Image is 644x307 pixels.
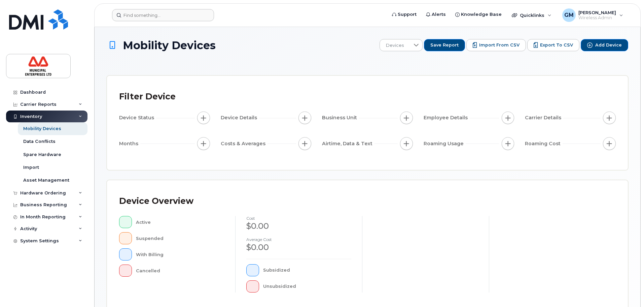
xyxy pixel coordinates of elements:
[246,237,351,242] h4: Average cost
[430,42,459,48] span: Save Report
[221,140,267,147] span: Costs & Averages
[123,39,216,51] span: Mobility Devices
[525,114,563,121] span: Carrier Details
[119,88,176,105] div: Filter Device
[119,192,193,210] div: Device Overview
[540,42,573,48] span: Export to CSV
[595,42,622,48] span: Add Device
[221,114,259,121] span: Device Details
[119,140,140,147] span: Months
[136,265,225,277] div: Cancelled
[380,39,410,52] span: Devices
[322,140,374,147] span: Airtime, Data & Text
[136,232,225,244] div: Suspended
[119,114,156,121] span: Device Status
[581,39,628,51] button: Add Device
[263,264,352,276] div: Subsidized
[527,39,579,51] button: Export to CSV
[246,242,351,253] div: $0.00
[246,216,351,220] h4: cost
[424,39,465,51] button: Save Report
[424,140,466,147] span: Roaming Usage
[479,42,520,48] span: Import from CSV
[525,140,563,147] span: Roaming Cost
[466,39,526,51] button: Import from CSV
[263,280,352,293] div: Unsubsidized
[424,114,470,121] span: Employee Details
[246,220,351,232] div: $0.00
[322,114,359,121] span: Business Unit
[136,216,225,228] div: Active
[136,248,225,260] div: With Billing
